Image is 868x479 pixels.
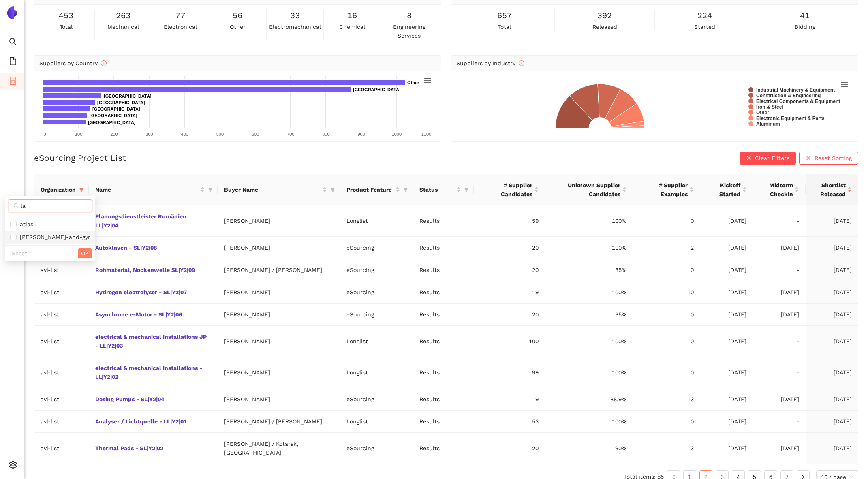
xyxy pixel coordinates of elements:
span: [PERSON_NAME]-and-gyr [17,234,90,240]
td: [DATE] [806,259,858,281]
text: [GEOGRAPHIC_DATA] [353,87,401,92]
td: 100% [545,326,633,357]
span: Shortlist Released [812,181,846,199]
span: 224 [697,9,712,22]
span: 263 [116,9,130,22]
td: [PERSON_NAME] [218,304,340,326]
td: eSourcing [340,433,413,464]
td: [PERSON_NAME] [218,357,340,388]
td: 100% [545,357,633,388]
td: Results [413,388,474,411]
td: [DATE] [700,259,753,281]
td: Results [413,281,474,304]
text: 800 [322,132,329,137]
td: avl-list [34,388,89,411]
td: 9 [474,388,545,411]
span: OK [81,249,89,258]
text: 400 [181,132,188,137]
td: Results [413,237,474,259]
td: 100 [474,326,545,357]
span: filter [330,187,335,192]
td: 0 [633,411,700,433]
button: Reset [9,248,30,258]
span: # Supplier Examples [639,181,688,199]
td: 88.9% [545,388,633,411]
span: close [746,155,752,162]
td: avl-list [34,433,89,464]
th: this column's title is Product Feature,this column is sortable [340,174,413,205]
text: [GEOGRAPHIC_DATA] [88,120,136,125]
span: filter [206,184,214,196]
td: [DATE] [700,411,753,433]
span: info-circle [519,60,524,66]
span: engineering services [383,22,436,40]
span: Name [95,185,199,194]
text: 100 [75,132,82,137]
span: info-circle [101,60,107,66]
td: [DATE] [806,281,858,304]
text: [GEOGRAPHIC_DATA] [92,107,140,111]
span: Unknown Supplier Candidates [552,181,620,199]
input: Search in filters [21,201,87,210]
td: - [753,205,806,237]
td: eSourcing [340,237,413,259]
text: 700 [287,132,294,137]
span: Product Feature [346,185,394,194]
span: 392 [597,9,612,22]
td: 53 [474,411,545,433]
td: [DATE] [753,237,806,259]
td: avl-list [34,326,89,357]
span: Suppliers by Country [39,60,107,66]
td: 0 [633,205,700,237]
text: 600 [252,132,259,137]
td: eSourcing [340,259,413,281]
td: 0 [633,357,700,388]
td: [PERSON_NAME] / [PERSON_NAME] [218,259,340,281]
span: search [13,203,19,209]
span: filter [462,184,470,196]
th: this column's title is Buyer Name,this column is sortable [218,174,340,205]
td: [DATE] [700,237,753,259]
span: Organization [41,185,76,194]
td: [PERSON_NAME] [218,237,340,259]
td: 100% [545,205,633,237]
td: [PERSON_NAME] / Kotarsk, [GEOGRAPHIC_DATA] [218,433,340,464]
text: [GEOGRAPHIC_DATA] [90,113,137,118]
td: 10 [633,281,700,304]
span: search [9,35,17,51]
td: 0 [633,326,700,357]
td: [DATE] [806,357,858,388]
th: this column's title is Name,this column is sortable [89,174,218,205]
text: 300 [145,132,153,137]
td: eSourcing [340,281,413,304]
span: filter [208,187,213,192]
img: Logo [6,6,19,19]
td: Results [413,357,474,388]
span: Suppliers by Industry [456,60,524,66]
td: 100% [545,237,633,259]
text: Other [407,80,419,85]
span: total [498,22,511,31]
span: Buyer Name [224,185,321,194]
span: 453 [59,9,73,22]
td: Longlist [340,357,413,388]
td: [DATE] [700,433,753,464]
text: Electronic Equipment & Parts [756,115,825,121]
td: Results [413,411,474,433]
text: Electrical Components & Equipment [756,98,840,104]
h2: eSourcing Project List [34,152,126,164]
td: 2 [633,237,700,259]
text: 0 [43,132,46,137]
span: file-add [9,54,17,71]
td: [DATE] [806,205,858,237]
td: Results [413,326,474,357]
text: Construction & Engineering [756,93,821,98]
td: avl-list [34,411,89,433]
text: 1000 [392,132,402,137]
td: [DATE] [700,281,753,304]
span: 41 [800,9,810,22]
span: setting [9,458,17,474]
span: total [60,22,73,31]
td: [DATE] [806,237,858,259]
span: filter [403,187,408,192]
